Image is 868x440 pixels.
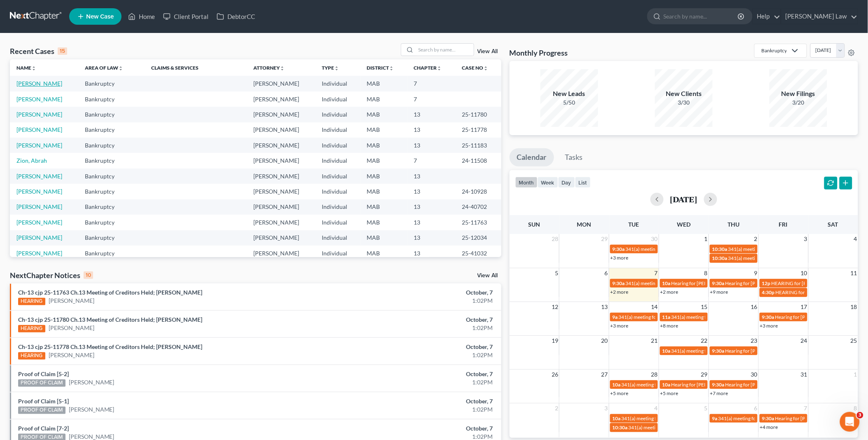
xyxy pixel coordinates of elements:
[78,199,144,215] td: Bankruptcy
[18,398,69,405] a: Proof of Claim [5-1]
[340,424,493,433] div: October, 7
[670,195,697,204] h2: [DATE]
[613,280,625,286] span: 9:30a
[622,381,701,388] span: 341(a) meeting for [PERSON_NAME]
[360,76,407,91] td: MAB
[16,203,62,210] a: [PERSON_NAME]
[18,370,69,377] a: Proof of Claim [5-2]
[551,234,559,244] span: 28
[247,107,315,122] td: [PERSON_NAME]
[407,91,455,107] td: 7
[18,352,45,360] div: HEARING
[18,425,69,432] a: Proof of Claim [7-2]
[159,9,213,24] a: Client Portal
[604,403,609,413] span: 3
[655,98,713,107] div: 3/30
[78,215,144,230] td: Bankruptcy
[712,255,728,261] span: 10:30a
[753,9,781,24] a: Help
[803,403,808,413] span: 7
[455,138,501,153] td: 25-11183
[315,184,360,199] td: Individual
[664,9,739,24] input: Search by name...
[554,403,559,413] span: 2
[10,270,93,280] div: NextChapter Notices
[315,169,360,184] td: Individual
[315,246,360,261] td: Individual
[551,370,559,379] span: 26
[340,378,493,386] div: 1:02PM
[407,153,455,168] td: 7
[407,107,455,122] td: 13
[49,351,94,359] a: [PERSON_NAME]
[601,370,609,379] span: 27
[18,289,202,296] a: Ch-13 cjp 25-11763 Ch.13 Meeting of Creditors Held; [PERSON_NAME]
[477,273,498,279] a: View All
[247,138,315,153] td: [PERSON_NAME]
[601,336,609,346] span: 20
[414,65,442,71] a: Chapterunfold_more
[779,221,788,228] span: Fri
[762,289,775,295] span: 4:30p
[613,314,618,320] span: 9a
[69,378,115,386] a: [PERSON_NAME]
[853,403,858,413] span: 8
[776,289,845,295] span: HEARING for [PERSON_NAME]
[213,9,259,24] a: DebtorCC
[762,415,774,421] span: 9:30a
[247,246,315,261] td: [PERSON_NAME]
[728,246,808,252] span: 341(a) meeting for [PERSON_NAME]
[613,246,625,252] span: 9:30a
[750,336,758,346] span: 23
[407,169,455,184] td: 13
[124,9,159,24] a: Home
[247,91,315,107] td: [PERSON_NAME]
[78,230,144,246] td: Bankruptcy
[322,65,339,71] a: Typeunfold_more
[367,65,394,71] a: Districtunfold_more
[16,188,62,195] a: [PERSON_NAME]
[704,403,709,413] span: 5
[662,381,671,388] span: 10a
[78,153,144,168] td: Bankruptcy
[558,148,590,166] a: Tasks
[340,343,493,351] div: October, 7
[753,234,758,244] span: 2
[770,98,827,107] div: 3/20
[725,381,790,388] span: Hearing for [PERSON_NAME]
[660,390,678,396] a: +5 more
[671,280,736,286] span: Hearing for [PERSON_NAME]
[253,65,285,71] a: Attorneyunfold_more
[654,268,659,278] span: 7
[700,370,709,379] span: 29
[86,14,114,20] span: New Case
[247,153,315,168] td: [PERSON_NAME]
[828,221,838,228] span: Sat
[247,122,315,138] td: [PERSON_NAME]
[613,381,621,388] span: 10a
[247,169,315,184] td: [PERSON_NAME]
[78,107,144,122] td: Bankruptcy
[619,314,698,320] span: 341(a) meeting for [PERSON_NAME]
[69,405,115,414] a: [PERSON_NAME]
[16,219,62,226] a: [PERSON_NAME]
[710,390,728,396] a: +7 more
[280,66,285,71] i: unfold_more
[725,348,790,354] span: Hearing for [PERSON_NAME]
[340,370,493,378] div: October, 7
[16,65,36,71] a: Nameunfold_more
[712,348,725,354] span: 9:30a
[18,316,202,323] a: Ch-13 cjp 25-11780 Ch.13 Meeting of Creditors Held; [PERSON_NAME]
[725,280,790,286] span: Hearing for [PERSON_NAME]
[360,199,407,215] td: MAB
[750,302,758,312] span: 16
[575,177,591,188] button: list
[315,122,360,138] td: Individual
[16,142,62,149] a: [PERSON_NAME]
[650,370,659,379] span: 28
[455,230,501,246] td: 25-12034
[247,199,315,215] td: [PERSON_NAME]
[704,234,709,244] span: 1
[315,107,360,122] td: Individual
[315,230,360,246] td: Individual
